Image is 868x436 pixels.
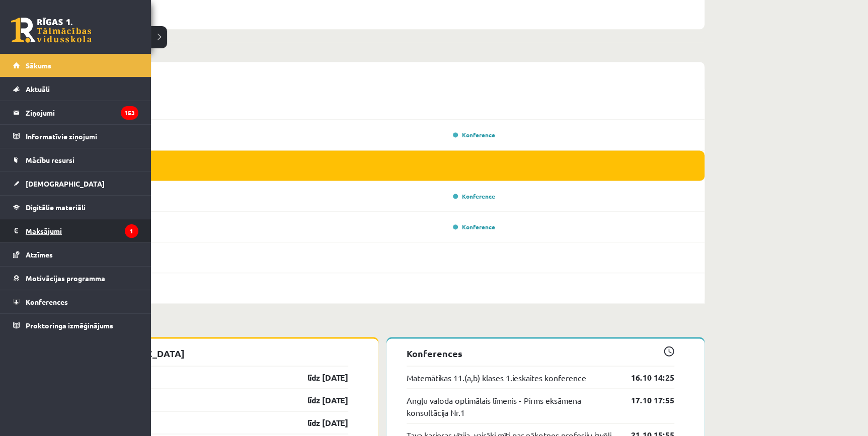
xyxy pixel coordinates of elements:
[26,179,105,188] span: [DEMOGRAPHIC_DATA]
[290,394,348,406] a: līdz [DATE]
[26,84,50,94] span: Aktuāli
[26,203,86,212] span: Digitālie materiāli
[26,274,105,283] span: Motivācijas programma
[290,416,348,428] a: līdz [DATE]
[26,61,51,70] span: Sākums
[407,394,616,418] a: Angļu valoda optimālais līmenis - Pirms eksāmena konsultācija Nr.1
[26,155,74,164] span: Mācību resursi
[616,394,674,406] a: 17.10 17:55
[453,131,495,139] a: Konference
[407,371,586,383] a: Matemātikas 11.(a,b) klases 1.ieskaites konference
[453,192,495,200] a: Konference
[616,371,674,383] a: 16.10 14:25
[13,172,138,195] a: [DEMOGRAPHIC_DATA]
[26,101,138,124] legend: Ziņojumi
[121,106,138,120] i: 153
[26,219,138,242] legend: Maksājumi
[13,54,138,77] a: Sākums
[13,290,138,313] a: Konferences
[13,77,138,101] a: Aktuāli
[13,148,138,171] a: Mācību resursi
[290,371,348,383] a: līdz [DATE]
[81,346,348,360] p: [DEMOGRAPHIC_DATA]
[11,18,92,43] a: Rīgas 1. Tālmācības vidusskola
[407,346,674,360] p: Konferences
[13,196,138,219] a: Digitālie materiāli
[64,319,700,332] p: Tuvākās aktivitātes
[13,125,138,148] a: Informatīvie ziņojumi
[60,62,704,89] div: (13.10 - 19.10)
[26,250,53,259] span: Atzīmes
[26,321,113,330] span: Proktoringa izmēģinājums
[13,243,138,266] a: Atzīmes
[13,314,138,337] a: Proktoringa izmēģinājums
[26,297,68,306] span: Konferences
[13,101,138,124] a: Ziņojumi153
[453,223,495,231] a: Konference
[13,267,138,290] a: Motivācijas programma
[125,224,138,238] i: 1
[13,219,138,242] a: Maksājumi1
[26,125,138,148] legend: Informatīvie ziņojumi
[64,42,700,56] p: Nedēļa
